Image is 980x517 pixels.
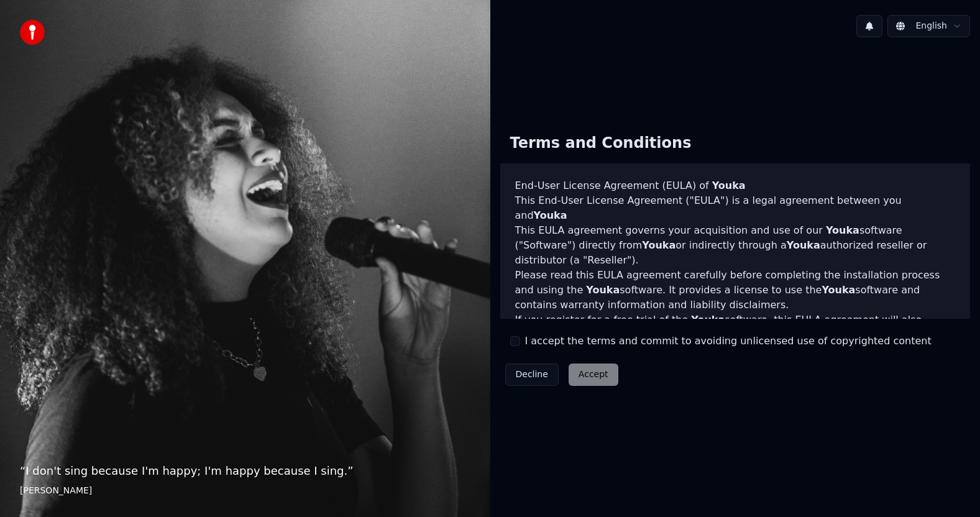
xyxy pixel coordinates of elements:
[822,284,855,296] span: Youka
[826,224,859,236] span: Youka
[20,462,470,480] p: “ I don't sing because I'm happy; I'm happy because I sing. ”
[515,223,956,268] p: This EULA agreement governs your acquisition and use of our software ("Software") directly from o...
[534,209,567,221] span: Youka
[586,284,620,296] span: Youka
[642,239,675,251] span: Youka
[525,334,932,349] label: I accept the terms and commit to avoiding unlicensed use of copyrighted content
[20,485,470,497] footer: [PERSON_NAME]
[505,364,559,386] button: Decline
[515,178,956,193] h3: End-User License Agreement (EULA) of
[515,268,956,313] p: Please read this EULA agreement carefully before completing the installation process and using th...
[20,20,45,45] img: youka
[712,180,746,191] span: Youka
[787,239,820,251] span: Youka
[515,193,956,223] p: This End-User License Agreement ("EULA") is a legal agreement between you and
[500,124,702,163] div: Terms and Conditions
[515,313,956,372] p: If you register for a free trial of the software, this EULA agreement will also govern that trial...
[691,314,725,326] span: Youka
